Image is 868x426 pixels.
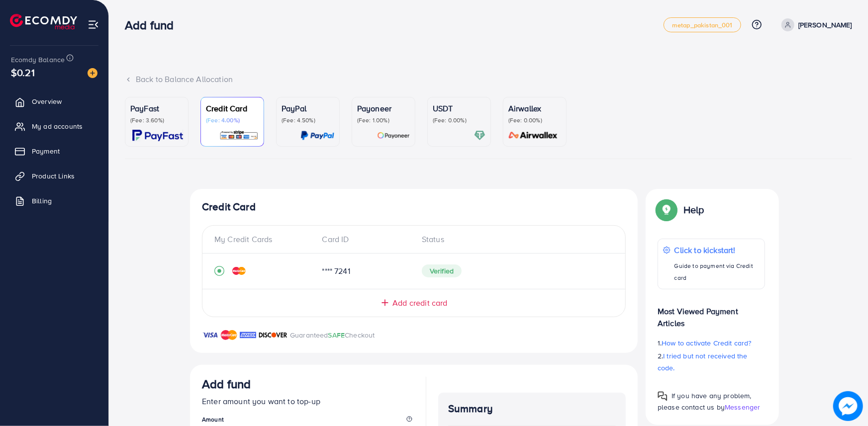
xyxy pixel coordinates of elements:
p: (Fee: 0.00%) [508,116,561,124]
a: metap_pakistan_001 [664,17,741,32]
p: [PERSON_NAME] [798,19,852,31]
p: Enter amount you want to top-up [202,395,414,407]
span: Product Links [32,171,75,181]
img: card [474,130,485,141]
img: card [300,130,334,141]
img: credit [232,267,246,275]
h4: Summary [448,403,616,415]
p: 2. [658,350,765,374]
a: [PERSON_NAME] [777,18,852,31]
a: Overview [7,91,101,111]
span: SAFE [328,330,345,340]
span: My ad accounts [32,121,83,131]
p: Help [683,204,704,216]
img: Popup guide [658,391,668,401]
a: Billing [7,191,101,211]
span: Ecomdy Balance [11,55,65,65]
h3: Add fund [202,377,251,391]
a: My ad accounts [7,116,101,136]
img: brand [221,329,237,341]
span: Billing [32,196,52,206]
img: card [377,130,410,141]
img: brand [259,329,288,341]
img: brand [240,329,256,341]
img: image [88,68,97,78]
p: USDT [433,102,485,114]
div: Back to Balance Allocation [125,74,852,85]
a: Payment [7,141,101,161]
span: Verified [422,264,462,277]
span: How to activate Credit card? [662,338,751,348]
p: (Fee: 4.50%) [282,116,334,124]
span: $0.21 [11,65,35,80]
span: I tried but not received the code. [658,351,748,373]
div: My Credit Cards [214,234,314,245]
span: Payment [32,146,60,156]
h4: Credit Card [202,201,626,213]
p: Guide to payment via Credit card [675,260,760,284]
span: If you have any problem, please contact us by [658,391,752,412]
p: 1. [658,337,765,349]
p: Most Viewed Payment Articles [658,297,765,329]
div: Card ID [314,234,414,245]
img: card [132,130,183,141]
p: Guaranteed Checkout [290,329,375,341]
img: menu [88,19,99,30]
p: PayPal [282,102,334,114]
img: card [219,130,259,141]
svg: record circle [214,266,224,276]
p: (Fee: 4.00%) [206,116,259,124]
p: (Fee: 1.00%) [357,116,410,124]
p: Click to kickstart! [675,244,760,256]
a: Product Links [7,166,101,186]
p: Airwallex [508,102,561,114]
p: PayFast [130,102,183,114]
img: brand [202,329,218,341]
img: card [505,130,561,141]
p: Payoneer [357,102,410,114]
span: Overview [32,96,62,106]
p: (Fee: 3.60%) [130,116,183,124]
span: Messenger [725,402,760,412]
span: Add credit card [392,297,447,309]
span: metap_pakistan_001 [672,22,733,28]
h3: Add fund [125,18,182,32]
img: logo [10,14,77,29]
img: image [833,391,863,421]
p: (Fee: 0.00%) [433,116,485,124]
img: Popup guide [658,201,675,219]
div: Status [414,234,613,245]
p: Credit Card [206,102,259,114]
